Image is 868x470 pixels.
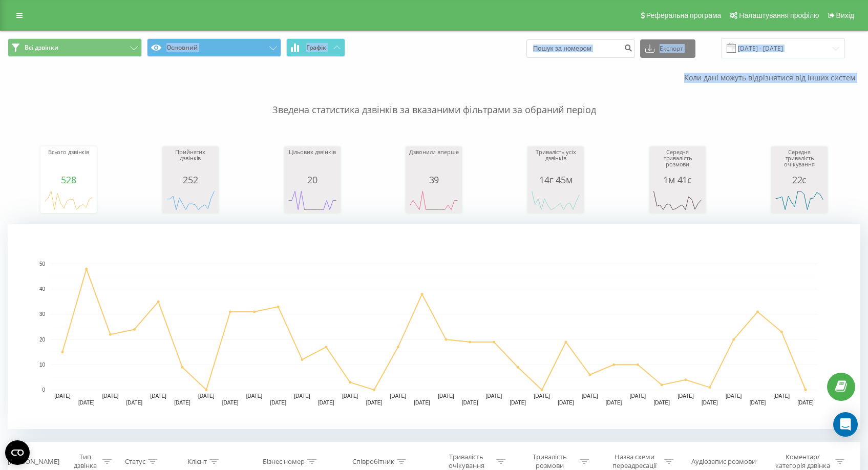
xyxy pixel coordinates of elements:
[530,185,581,216] svg: A chart.
[270,400,286,405] text: [DATE]
[352,457,394,466] div: Співробітник
[773,453,833,470] div: Коментар/категорія дзвінка
[678,393,694,399] text: [DATE]
[198,393,215,399] text: [DATE]
[246,393,263,399] text: [DATE]
[5,440,30,465] button: Open CMP widget
[606,400,622,405] text: [DATE]
[222,400,239,405] text: [DATE]
[287,175,338,185] div: 20
[653,400,670,405] text: [DATE]
[147,38,281,57] button: Основний
[774,149,825,175] div: Середня тривалість очікування
[318,400,334,405] text: [DATE]
[390,393,407,399] text: [DATE]
[43,149,94,175] div: Всього дзвінків
[408,175,459,185] div: 39
[263,457,305,466] div: Бізнес номер
[342,393,358,399] text: [DATE]
[43,185,94,216] svg: A chart.
[150,393,166,399] text: [DATE]
[125,457,145,466] div: Статус
[558,400,574,405] text: [DATE]
[640,39,695,58] button: Експорт
[42,387,45,393] text: 0
[646,11,722,19] span: Реферальна програма
[797,400,814,405] text: [DATE]
[739,11,819,19] span: Налаштування профілю
[836,11,854,19] span: Вихід
[408,149,459,175] div: Дзвонили вперше
[165,149,216,175] div: Прийнятих дзвінків
[526,39,635,58] input: Пошук за номером
[652,185,703,216] svg: A chart.
[774,393,790,399] text: [DATE]
[726,393,742,399] text: [DATE]
[287,185,338,216] svg: A chart.
[414,400,430,405] text: [DATE]
[486,393,502,399] text: [DATE]
[534,393,550,399] text: [DATE]
[78,400,95,405] text: [DATE]
[102,393,119,399] text: [DATE]
[39,337,46,343] text: 20
[126,400,143,405] text: [DATE]
[630,393,646,399] text: [DATE]
[286,38,345,57] button: Графік
[530,149,581,175] div: Тривалість усіх дзвінків
[530,175,581,185] div: 14г 45м
[39,362,46,368] text: 10
[165,175,216,185] div: 252
[408,185,459,216] svg: A chart.
[25,44,58,52] span: Всі дзвінки
[43,175,94,185] div: 528
[691,457,756,466] div: Аудіозапис розмови
[8,83,860,117] p: Зведена статистика дзвінків за вказаними фільтрами за обраний період
[582,393,598,399] text: [DATE]
[652,149,703,175] div: Середня тривалість розмови
[522,453,577,470] div: Тривалість розмови
[8,224,860,429] svg: A chart.
[774,185,825,216] svg: A chart.
[684,73,860,82] a: Коли дані можуть відрізнятися вiд інших систем
[833,412,858,437] div: Open Intercom Messenger
[438,393,454,399] text: [DATE]
[39,261,46,267] text: 50
[39,286,46,292] text: 40
[366,400,383,405] text: [DATE]
[462,400,478,405] text: [DATE]
[287,149,338,175] div: Цільових дзвінків
[8,38,142,57] button: Всі дзвінки
[306,44,326,51] span: Графік
[165,185,216,216] svg: A chart.
[750,400,766,405] text: [DATE]
[607,453,662,470] div: Назва схеми переадресації
[8,457,59,466] div: [PERSON_NAME]
[652,175,703,185] div: 1м 41с
[70,453,100,470] div: Тип дзвінка
[774,175,825,185] div: 22с
[187,457,207,466] div: Клієнт
[510,400,526,405] text: [DATE]
[54,393,71,399] text: [DATE]
[439,453,494,470] div: Тривалість очікування
[702,400,718,405] text: [DATE]
[174,400,190,405] text: [DATE]
[294,393,310,399] text: [DATE]
[39,312,46,317] text: 30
